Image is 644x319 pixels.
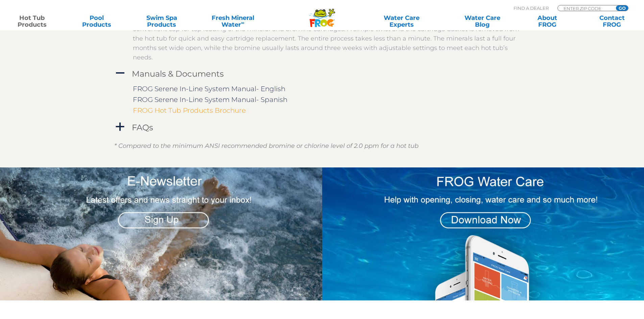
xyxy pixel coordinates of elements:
h4: FAQs [132,123,153,132]
a: Hot TubProducts [7,15,57,28]
em: * Compared to the minimum ANSI recommended bromine or chlorine level of 2.0 ppm for a hot tub [114,142,419,150]
a: a FAQs [114,121,530,134]
span: A [115,68,125,78]
input: GO [616,5,628,11]
p: The FROG Serene Fresh Mineral Water In-Line System is part of the hot tub’s plumbing, with an eas... [133,15,522,62]
input: Zip Code Form [563,5,609,11]
a: AboutFROG [522,15,572,28]
h4: Manuals & Documents [132,69,224,78]
a: Fresh MineralWater∞ [201,15,264,28]
a: PoolProducts [72,15,122,28]
a: FROG Serene In-Line System Manual- English [133,85,285,93]
p: Find A Dealer [514,5,549,11]
a: Water CareBlog [457,15,507,28]
a: Swim SpaProducts [137,15,187,28]
sup: ∞ [241,20,244,25]
a: FROG Hot Tub Products Brochure [133,106,246,114]
a: Water CareExperts [361,15,443,28]
a: ContactFROG [587,15,637,28]
a: A Manuals & Documents [114,68,530,80]
a: FROG Serene In-Line System Manual- Spanish [133,96,287,104]
span: a [115,122,125,132]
